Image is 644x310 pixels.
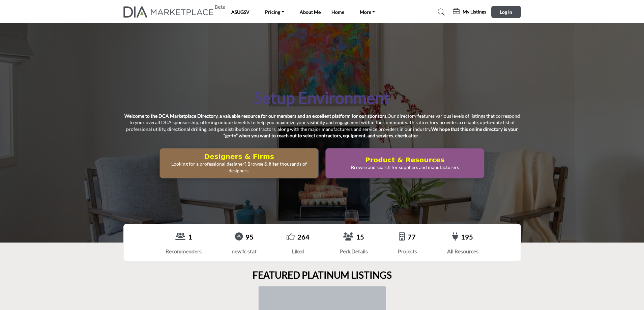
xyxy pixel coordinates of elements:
span: Log In [500,9,512,15]
h2: Designers & Firms [162,152,316,161]
a: 1 [188,233,192,241]
a: Pricing [260,7,289,17]
a: Search [431,7,449,18]
p: Our directory features various levels of listings that correspond to your overall DCA sponsorship... [123,113,521,139]
img: Site Logo [123,6,217,18]
a: More [355,7,380,17]
button: Designers & Firms Looking for a professional designer? Browse & filter thousands of designers. [159,148,319,178]
a: 15 [356,233,364,241]
p: Browse and search for suppliers and manufacturers [328,164,482,171]
button: Log In [491,6,521,18]
a: 195 [461,233,473,241]
div: Projects [398,247,417,255]
div: All Resources [447,247,478,255]
h1: Setup Environment [254,87,390,108]
a: 77 [408,233,416,241]
a: ASUGSV [231,9,250,15]
i: Go to Liked [287,232,295,241]
p: Looking for a professional designer? Browse & filter thousands of designers. [162,161,316,174]
h6: Beta [215,4,226,10]
a: View Recommenders [175,232,185,242]
a: Home [331,9,344,15]
div: Recommenders [166,247,202,255]
a: 264 [297,233,310,241]
strong: Welcome to the DCA Marketplace Directory, a valuable resource for our members and an excellent pl... [124,113,387,119]
div: Perk Details [340,247,368,255]
a: Beta [123,6,217,18]
h2: Product & Resources [328,156,482,164]
div: My Listings [453,8,486,16]
h5: My Listings [463,9,486,15]
div: Liked [287,247,310,255]
a: About Me [300,9,321,15]
button: Product & Resources Browse and search for suppliers and manufacturers [325,148,485,178]
a: 95 [245,233,254,241]
h2: FEATURED PLATINUM LISTINGS [253,270,392,281]
div: new fc stat [232,247,257,255]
